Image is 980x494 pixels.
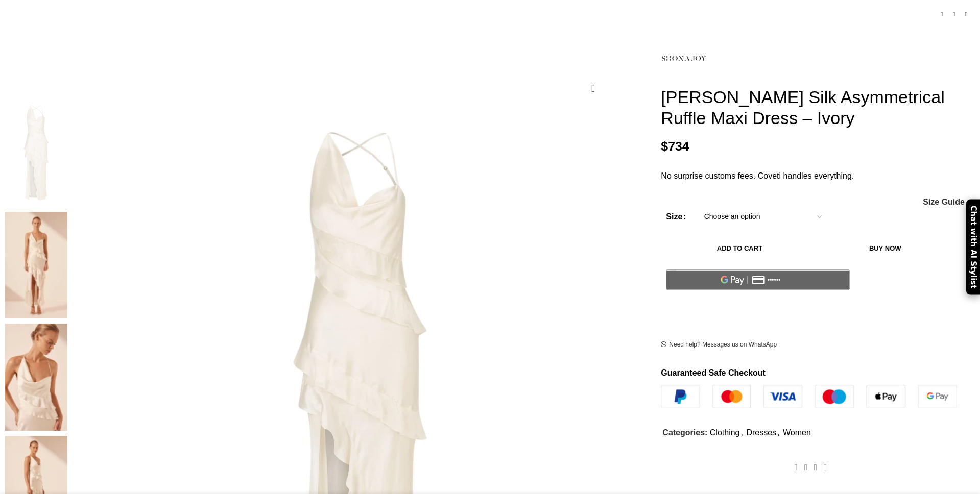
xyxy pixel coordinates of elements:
[5,100,67,206] img: Louella Silk Asymmetrical Ruffle Maxi Dress - Ivory
[661,87,972,129] h1: [PERSON_NAME] Silk Asymmetrical Ruffle Maxi Dress – Ivory
[960,8,972,20] a: Next product
[801,460,810,475] a: X social link
[936,8,948,20] a: Previous product
[666,210,686,224] label: Size
[819,238,952,259] button: Buy now
[922,198,965,206] a: Size Guide
[810,460,820,475] a: Pinterest social link
[664,295,852,320] iframe: Secure express checkout frame
[661,341,777,349] a: Need help? Messages us on WhatsApp
[5,212,67,318] img: Shona Joy Dresses
[783,428,811,437] a: Women
[661,169,972,183] p: No surprise customs fees. Coveti handles everything.
[661,139,689,153] bdi: 734
[710,428,740,437] a: Clothing
[661,36,707,82] img: Shona Joy
[666,238,813,259] button: Add to cart
[661,385,957,408] img: guaranteed-safe-checkout-bordered.j
[820,460,830,475] a: WhatsApp social link
[741,426,743,439] span: ,
[5,324,67,430] img: Shona Joy Dresses
[791,460,801,475] a: Facebook social link
[768,277,781,284] text: ••••••
[777,426,779,439] span: ,
[661,368,766,377] strong: Guaranteed Safe Checkout
[662,428,707,437] span: Categories:
[746,428,776,437] a: Dresses
[661,139,668,153] span: $
[666,269,850,290] button: Pay with GPay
